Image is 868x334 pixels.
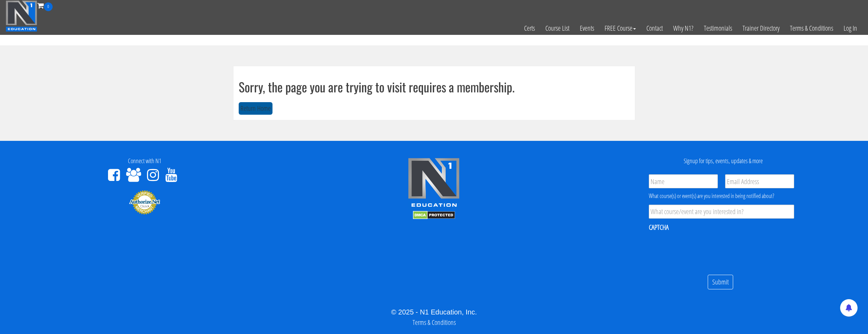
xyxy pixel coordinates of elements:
[129,190,160,215] img: Authorize.Net Merchant - Click to Verify
[239,102,272,115] button: Return Home
[599,11,641,45] a: FREE Course
[838,11,862,45] a: Log In
[785,11,838,45] a: Terms & Conditions
[708,275,733,290] input: Submit
[6,0,37,32] img: n1-education
[649,223,669,232] label: CAPTCHA
[575,11,599,45] a: Events
[649,174,718,188] input: Name
[649,192,794,200] div: What course(s) or event(s) are you interested in being notified about?
[239,80,630,94] h1: Sorry, the page you are trying to visit requires a membership.
[584,158,863,165] h4: Signup for tips, events, updates & more
[649,205,794,219] input: What course/event are you interested in?
[44,2,53,11] span: 0
[725,174,794,188] input: Email Address
[408,158,460,209] img: n1-edu-logo
[413,211,455,219] img: DMCA.com Protection Status
[699,11,737,45] a: Testimonials
[641,11,668,45] a: Contact
[540,11,575,45] a: Course List
[519,11,540,45] a: Certs
[413,318,456,327] a: Terms & Conditions
[649,236,755,264] iframe: reCAPTCHA
[5,158,284,165] h4: Connect with N1
[668,11,699,45] a: Why N1?
[737,11,785,45] a: Trainer Directory
[5,307,863,317] div: © 2025 - N1 Education, Inc.
[37,1,53,10] a: 0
